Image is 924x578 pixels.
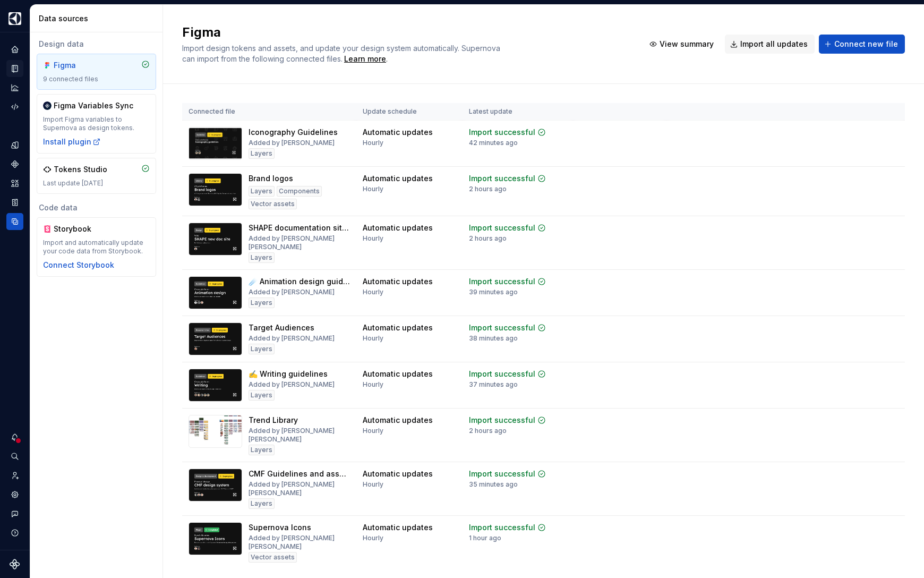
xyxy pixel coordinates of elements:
[363,415,433,426] div: Automatic updates
[43,239,150,256] div: Import and automatically update your code data from Storybook.
[469,322,535,333] div: Import successful
[37,158,156,194] a: Tokens StudioLast update [DATE]
[469,127,535,138] div: Import successful
[43,179,150,188] div: Last update [DATE]
[43,260,114,270] button: Connect Storybook
[249,322,314,333] div: Target Audiences
[469,288,518,296] div: 39 minutes ago
[37,217,156,277] a: StorybookImport and automatically update your code data from Storybook.Connect Storybook
[249,390,275,401] div: Layers
[249,534,350,551] div: Added by [PERSON_NAME] [PERSON_NAME]
[39,13,158,24] div: Data sources
[819,35,905,54] button: Connect new file
[6,213,23,230] a: Data sources
[6,98,23,115] div: Code automation
[343,55,388,63] span: .
[10,559,20,569] svg: Supernova Logo
[469,234,507,243] div: 2 hours ago
[54,60,105,71] div: Figma
[37,202,156,213] div: Code data
[363,139,383,147] div: Hourly
[249,427,350,444] div: Added by [PERSON_NAME] [PERSON_NAME]
[356,103,463,121] th: Update schedule
[363,480,383,489] div: Hourly
[6,505,23,522] div: Contact support
[249,445,275,455] div: Layers
[249,344,275,354] div: Layers
[363,127,433,138] div: Automatic updates
[363,334,383,343] div: Hourly
[249,380,335,389] div: Added by [PERSON_NAME]
[249,199,297,209] div: Vector assets
[249,369,328,379] div: ✍️ Writing guidelines
[249,552,297,563] div: Vector assets
[660,39,714,49] span: View summary
[363,380,383,389] div: Hourly
[249,469,350,479] div: CMF Guidelines and asset library
[182,103,356,121] th: Connected file
[469,369,535,379] div: Import successful
[363,427,383,435] div: Hourly
[6,156,23,173] a: Components
[644,35,721,54] button: View summary
[6,429,23,446] button: Notifications
[363,288,383,296] div: Hourly
[249,186,275,197] div: Layers
[469,380,518,389] div: 37 minutes ago
[249,480,350,497] div: Added by [PERSON_NAME] [PERSON_NAME]
[344,54,386,64] a: Learn more
[54,100,133,111] div: Figma Variables Sync
[363,369,433,379] div: Automatic updates
[54,224,105,234] div: Storybook
[8,12,21,25] img: 1131f18f-9b94-42a4-847a-eabb54481545.png
[463,103,573,121] th: Latest update
[37,39,156,49] div: Design data
[54,164,107,175] div: Tokens Studio
[363,522,433,533] div: Automatic updates
[363,173,433,184] div: Automatic updates
[469,185,507,193] div: 2 hours ago
[6,60,23,77] a: Documentation
[249,173,293,184] div: Brand logos
[37,54,156,90] a: Figma9 connected files
[249,297,275,308] div: Layers
[6,175,23,192] a: Assets
[834,39,898,49] span: Connect new file
[6,486,23,503] a: Settings
[469,173,535,184] div: Import successful
[469,139,518,147] div: 42 minutes ago
[249,498,275,509] div: Layers
[6,41,23,58] a: Home
[6,79,23,96] a: Analytics
[6,137,23,154] a: Design tokens
[469,276,535,287] div: Import successful
[43,137,101,147] button: Install plugin
[469,469,535,479] div: Import successful
[6,467,23,484] a: Invite team
[6,448,23,465] button: Search ⌘K
[249,223,350,233] div: SHAPE documentation site design
[249,139,335,147] div: Added by [PERSON_NAME]
[363,223,433,233] div: Automatic updates
[363,469,433,479] div: Automatic updates
[249,334,335,343] div: Added by [PERSON_NAME]
[469,522,535,533] div: Import successful
[249,127,338,138] div: Iconography Guidelines
[182,24,631,41] h2: Figma
[469,334,518,343] div: 38 minutes ago
[249,234,350,251] div: Added by [PERSON_NAME] [PERSON_NAME]
[249,276,350,287] div: ☄️ Animation design guidelines
[249,522,311,533] div: Supernova Icons
[249,415,298,426] div: Trend Library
